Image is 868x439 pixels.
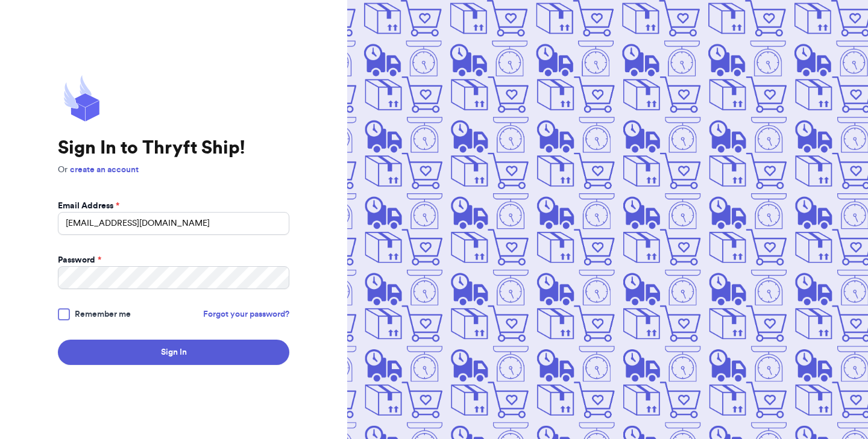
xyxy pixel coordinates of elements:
[58,254,101,266] label: Password
[58,200,119,212] label: Email Address
[58,137,289,159] h1: Sign In to Thryft Ship!
[58,340,289,365] button: Sign In
[58,164,289,176] p: Or
[203,308,289,320] a: Forgot your password?
[70,166,139,174] a: create an account
[75,308,131,320] span: Remember me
